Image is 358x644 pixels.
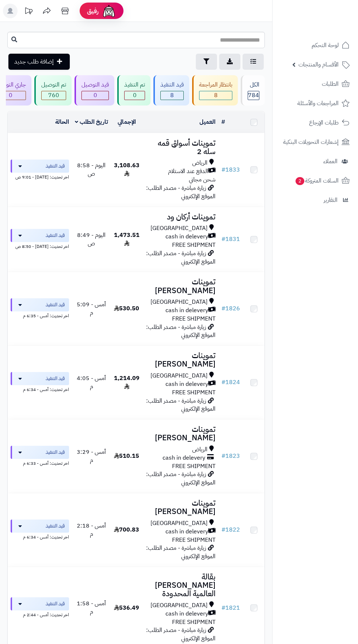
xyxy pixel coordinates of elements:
[199,118,216,126] a: العميل
[124,81,145,89] div: تم التنفيذ
[221,165,240,174] a: #1833
[295,176,339,186] span: السلات المتروكة
[221,165,225,174] span: #
[151,372,207,380] span: [GEOGRAPHIC_DATA]
[199,81,232,89] div: بانتظار المراجعة
[221,378,240,387] a: #1824
[151,298,207,306] span: [GEOGRAPHIC_DATA]
[77,521,106,538] span: أمس - 2:18 م
[277,37,354,54] a: لوحة التحكم
[161,91,183,100] span: 8
[145,213,216,221] h3: تموينات أركان ود
[145,278,216,295] h3: تموينات [PERSON_NAME]
[55,118,69,126] a: الحالة
[145,499,216,516] h3: تموينات [PERSON_NAME]
[114,304,139,313] span: 530.50
[221,235,225,244] span: #
[146,323,216,340] span: زيارة مباشرة - مصدر الطلب: الموقع الإلكتروني
[11,242,69,250] div: اخر تحديث: [DATE] - 8:50 ص
[221,603,240,612] a: #1821
[189,175,216,184] span: شحن مجاني
[81,81,109,89] div: قيد التوصيل
[277,95,354,112] a: المراجعات والأسئلة
[323,156,338,166] span: العملاء
[199,91,232,100] span: 8
[163,454,205,462] span: cash in delevery
[221,118,225,126] a: #
[165,528,208,536] span: cash in delevery
[297,98,339,108] span: المراجعات والأسئلة
[322,79,339,89] span: الطلبات
[168,167,208,176] span: الدفع عند الاستلام
[298,60,339,70] span: الأقسام والمنتجات
[172,536,216,544] span: FREE SHIPMENT
[87,7,99,15] span: رفيق
[46,162,65,170] span: قيد التنفيذ
[146,626,216,643] span: زيارة مباشرة - مصدر الطلب: الموقع الإلكتروني
[172,618,216,626] span: FREE SHIPMENT
[221,235,240,244] a: #1831
[277,191,354,209] a: التقارير
[114,161,140,178] span: 3,108.63
[77,448,106,465] span: أمس - 3:29 م
[165,233,208,241] span: cash in delevery
[221,304,240,313] a: #1826
[172,462,216,471] span: FREE SHIPMENT
[296,177,304,185] span: 2
[77,300,106,317] span: أمس - 5:09 م
[283,137,339,147] span: إشعارات التحويلات البنكية
[192,159,207,167] span: الرياض
[114,231,140,248] span: 1,473.51
[309,118,339,128] span: طلبات الإرجاع
[172,388,216,397] span: FREE SHIPMENT
[324,195,338,205] span: التقارير
[277,114,354,131] a: طلبات الإرجاع
[248,91,259,100] span: 784
[75,118,108,126] a: تاريخ الطلب
[277,75,354,93] a: الطلبات
[165,380,208,388] span: cash in delevery
[8,54,70,70] a: إضافة طلب جديد
[146,249,216,266] span: زيارة مباشرة - مصدر الطلب: الموقع الإلكتروني
[165,610,208,618] span: cash in delevery
[160,81,184,89] div: قيد التنفيذ
[46,449,65,456] span: قيد التنفيذ
[146,470,216,487] span: زيارة مباشرة - مصدر الطلب: الموقع الإلكتروني
[46,522,65,530] span: قيد التنفيذ
[114,374,140,391] span: 1,214.09
[277,133,354,151] a: إشعارات التحويلات البنكية
[19,4,38,20] a: تحديثات المنصة
[114,452,139,460] span: 510.15
[42,91,66,100] span: 760
[77,161,106,178] span: اليوم - 8:58 ص
[116,75,152,106] a: تم التنفيذ 0
[145,352,216,368] h3: تموينات [PERSON_NAME]
[77,231,106,248] span: اليوم - 8:49 ص
[221,603,225,612] span: #
[77,599,106,616] span: أمس - 1:58 م
[11,533,69,540] div: اخر تحديث: أمس - 6:34 م
[145,573,216,598] h3: بقالة [PERSON_NAME] العالمية المحدودة
[151,519,207,528] span: [GEOGRAPHIC_DATA]
[308,19,351,35] img: logo-2.png
[125,91,145,100] div: 0
[46,375,65,382] span: قيد التنفيذ
[151,224,207,233] span: [GEOGRAPHIC_DATA]
[102,4,116,18] img: ai-face.png
[248,81,259,89] div: الكل
[11,385,69,393] div: اخر تحديث: أمس - 6:34 م
[221,452,225,460] span: #
[146,396,216,414] span: زيارة مباشرة - مصدر الطلب: الموقع الإلكتروني
[239,75,266,106] a: الكل784
[46,232,65,239] span: قيد التنفيذ
[151,601,207,610] span: [GEOGRAPHIC_DATA]
[172,241,216,249] span: FREE SHIPMENT
[33,75,73,106] a: تم التوصيل 760
[192,445,207,454] span: الرياض
[172,314,216,323] span: FREE SHIPMENT
[46,301,65,308] span: قيد التنفيذ
[114,525,139,534] span: 700.83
